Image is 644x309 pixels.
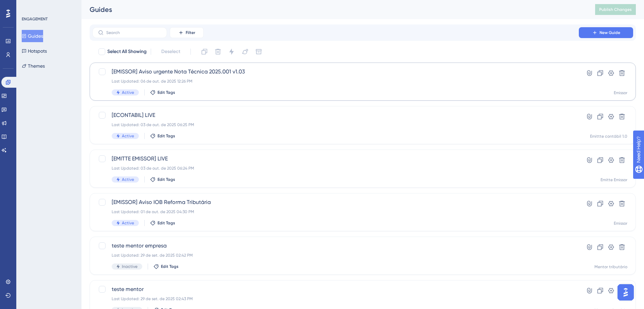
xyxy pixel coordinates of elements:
[22,60,45,72] button: Themes
[112,209,559,214] div: Last Updated: 01 de out. de 2025 04:30 PM
[595,4,636,15] button: Publish Changes
[16,2,42,10] span: Need Help?
[161,264,179,269] span: Edit Tags
[106,30,161,35] input: Search
[601,177,627,183] div: Emitte Emissor
[614,221,627,226] div: Emissor
[155,46,186,58] button: Deselect
[112,122,559,127] div: Last Updated: 03 de out. de 2025 06:25 PM
[112,285,559,293] span: teste mentor
[112,111,559,119] span: [ECONTABIL] LIVE
[600,30,620,35] span: New Guide
[150,177,175,182] button: Edit Tags
[122,90,134,95] span: Active
[579,27,633,38] button: New Guide
[158,133,175,139] span: Edit Tags
[186,30,195,35] span: Filter
[158,90,175,95] span: Edit Tags
[599,7,632,12] span: Publish Changes
[614,90,627,96] div: Emissor
[150,133,175,139] button: Edit Tags
[107,48,147,56] span: Select All Showing
[112,79,559,84] div: Last Updated: 06 de out. de 2025 12:26 PM
[153,264,179,269] button: Edit Tags
[161,48,180,56] span: Deselect
[22,30,43,42] button: Guides
[112,68,559,76] span: [EMISSOR] Aviso urgente Nota Técnica 2025.001 v1.03
[122,177,134,182] span: Active
[170,27,204,38] button: Filter
[122,220,134,226] span: Active
[150,220,175,226] button: Edit Tags
[112,253,559,258] div: Last Updated: 29 de set. de 2025 02:42 PM
[615,282,636,303] iframe: UserGuiding AI Assistant Launcher
[112,296,559,302] div: Last Updated: 29 de set. de 2025 02:43 PM
[594,264,627,270] div: Mentor tributário
[112,166,559,171] div: Last Updated: 03 de out. de 2025 06:24 PM
[112,198,559,206] span: [EMISSOR] Aviso IOB Reforma Tributária
[158,220,175,226] span: Edit Tags
[158,177,175,182] span: Edit Tags
[112,155,559,163] span: [EMITTE EMISSOR] LIVE
[22,16,48,22] div: ENGAGEMENT
[150,90,175,95] button: Edit Tags
[122,133,134,139] span: Active
[112,242,559,250] span: teste mentor empresa
[22,45,47,57] button: Hotspots
[590,134,627,139] div: Emittte contábil 1.0
[90,5,578,14] div: Guides
[122,264,137,269] span: Inactive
